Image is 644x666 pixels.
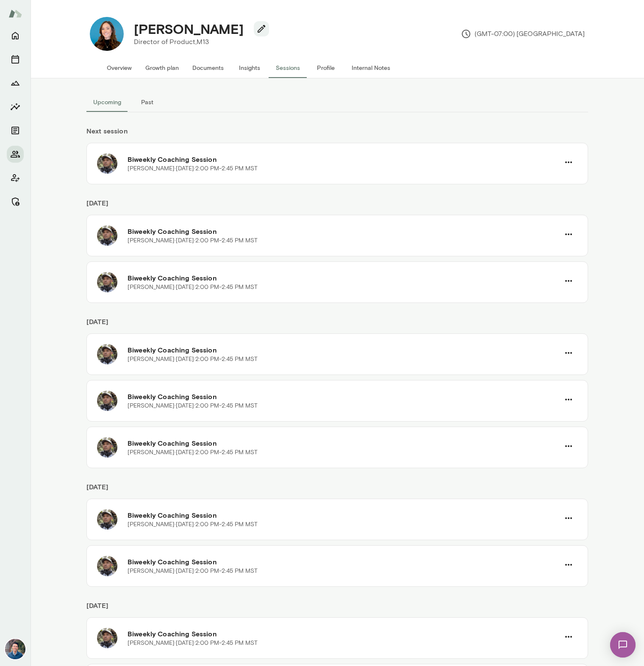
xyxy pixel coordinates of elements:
[128,92,166,112] button: Past
[100,58,139,78] button: Overview
[128,520,258,529] p: [PERSON_NAME] · [DATE] · 2:00 PM-2:45 PM MST
[7,193,24,210] button: Manage
[7,51,24,68] button: Sessions
[134,37,262,47] p: Director of Product, M13
[7,27,24,44] button: Home
[128,629,560,639] h6: Biweekly Coaching Session
[128,402,258,410] p: [PERSON_NAME] · [DATE] · 2:00 PM-2:45 PM MST
[86,600,588,617] h6: [DATE]
[128,355,258,364] p: [PERSON_NAME] · [DATE] · 2:00 PM-2:45 PM MST
[86,482,588,499] h6: [DATE]
[86,198,588,215] h6: [DATE]
[128,154,560,164] h6: Biweekly Coaching Session
[128,391,560,402] h6: Biweekly Coaching Session
[90,17,124,51] img: Mary Lara
[7,169,24,186] button: Client app
[307,58,345,78] button: Profile
[86,92,128,112] button: Upcoming
[230,58,269,78] button: Insights
[5,639,25,659] img: Alex Yu
[86,126,588,143] h6: Next session
[128,567,258,575] p: [PERSON_NAME] · [DATE] · 2:00 PM-2:45 PM MST
[139,58,186,78] button: Growth plan
[7,98,24,115] button: Insights
[7,75,24,92] button: Growth Plan
[186,58,230,78] button: Documents
[8,6,22,22] img: Mento
[128,273,560,283] h6: Biweekly Coaching Session
[269,58,307,78] button: Sessions
[128,510,560,520] h6: Biweekly Coaching Session
[345,58,397,78] button: Internal Notes
[128,345,560,355] h6: Biweekly Coaching Session
[7,122,24,139] button: Documents
[86,92,588,112] div: basic tabs example
[86,316,588,333] h6: [DATE]
[7,146,24,163] button: Members
[128,557,560,567] h6: Biweekly Coaching Session
[128,639,258,647] p: [PERSON_NAME] · [DATE] · 2:00 PM-2:45 PM MST
[128,438,560,448] h6: Biweekly Coaching Session
[128,164,258,173] p: [PERSON_NAME] · [DATE] · 2:00 PM-2:45 PM MST
[134,21,244,37] h4: [PERSON_NAME]
[461,29,585,39] p: (GMT-07:00) [GEOGRAPHIC_DATA]
[128,283,258,291] p: [PERSON_NAME] · [DATE] · 2:00 PM-2:45 PM MST
[128,226,560,236] h6: Biweekly Coaching Session
[128,448,258,457] p: [PERSON_NAME] · [DATE] · 2:00 PM-2:45 PM MST
[128,236,258,245] p: [PERSON_NAME] · [DATE] · 2:00 PM-2:45 PM MST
